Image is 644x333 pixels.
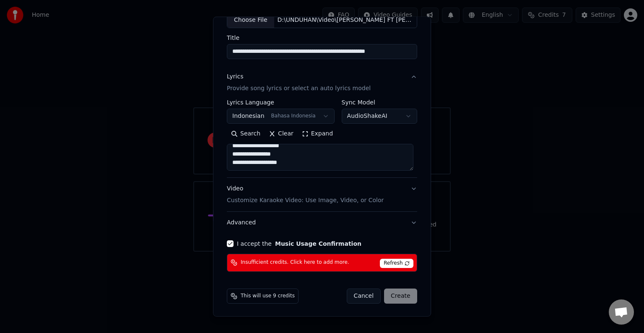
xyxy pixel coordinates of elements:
[227,13,274,28] div: Choose File
[237,241,361,247] label: I accept the
[227,212,417,234] button: Advanced
[227,73,243,81] div: Lyrics
[274,16,417,24] div: D:\UNDUHAN\Video\[PERSON_NAME] FT [PERSON_NAME] - GERIMIS MELANDA HATI - Mahesa Music.mp4
[227,35,417,41] label: Title
[342,99,417,105] label: Sync Model
[227,84,371,93] p: Provide song lyrics or select an auto lyrics model
[298,127,337,140] button: Expand
[227,185,384,205] div: Video
[241,293,295,299] span: This will use 9 credits
[347,289,381,304] button: Cancel
[227,99,417,177] div: LyricsProvide song lyrics or select an auto lyrics model
[380,259,413,268] span: Refresh
[265,127,298,140] button: Clear
[227,196,384,205] p: Customize Karaoke Video: Use Image, Video, or Color
[227,99,335,105] label: Lyrics Language
[227,127,265,140] button: Search
[227,66,417,99] button: LyricsProvide song lyrics or select an auto lyrics model
[275,241,361,247] button: I accept the
[241,259,349,266] span: Insufficient credits. Click here to add more.
[227,178,417,211] button: VideoCustomize Karaoke Video: Use Image, Video, or Color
